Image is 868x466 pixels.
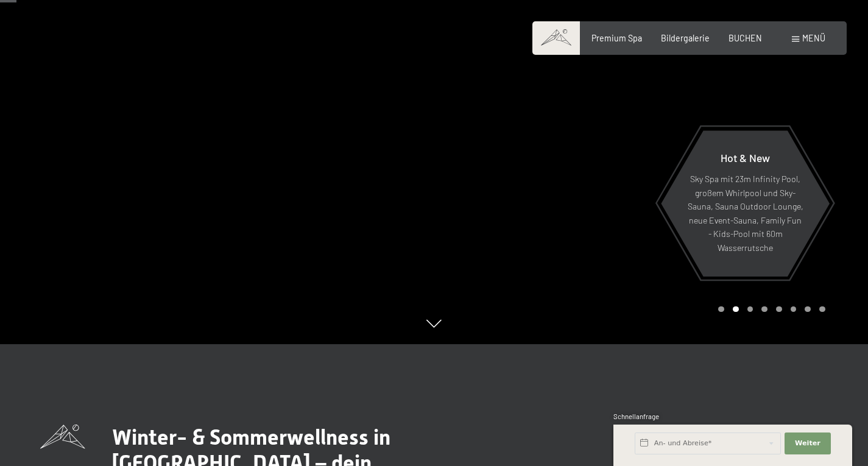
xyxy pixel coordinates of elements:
[785,432,831,454] button: Weiter
[805,306,811,312] div: Carousel Page 7
[721,151,770,164] span: Hot & New
[733,306,739,312] div: Carousel Page 2 (Current Slide)
[714,306,825,312] div: Carousel Pagination
[718,306,724,312] div: Carousel Page 1
[802,33,825,43] span: Menü
[613,412,659,420] span: Schnellanfrage
[687,173,803,255] p: Sky Spa mit 23m Infinity Pool, großem Whirlpool und Sky-Sauna, Sauna Outdoor Lounge, neue Event-S...
[747,306,753,312] div: Carousel Page 3
[591,33,642,43] a: Premium Spa
[791,306,797,312] div: Carousel Page 6
[819,306,825,312] div: Carousel Page 8
[661,33,710,43] a: Bildergalerie
[776,306,782,312] div: Carousel Page 5
[795,439,820,448] span: Weiter
[729,33,762,43] a: BUCHEN
[761,306,767,312] div: Carousel Page 4
[660,130,830,277] a: Hot & New Sky Spa mit 23m Infinity Pool, großem Whirlpool und Sky-Sauna, Sauna Outdoor Lounge, ne...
